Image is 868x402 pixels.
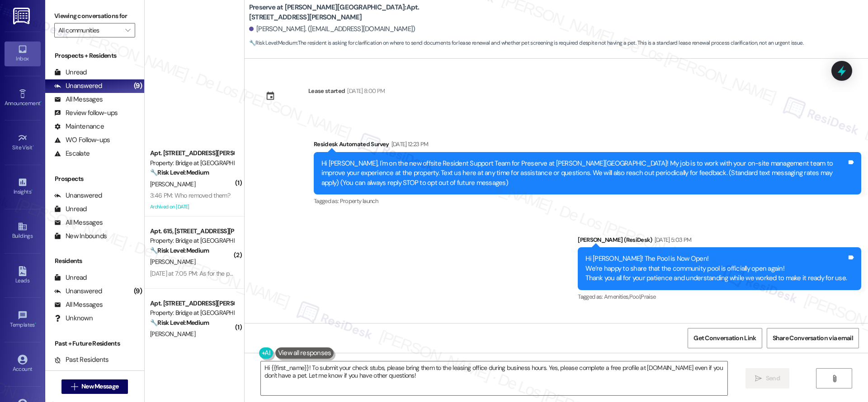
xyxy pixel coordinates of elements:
[54,204,87,214] div: Unread
[150,236,234,245] div: Property: Bridge at [GEOGRAPHIC_DATA]
[150,319,209,327] strong: 🔧 Risk Level: Medium
[5,175,41,199] a: Insights •
[831,375,838,382] i: 
[54,9,135,23] label: Viewing conversations for
[54,68,87,77] div: Unread
[5,130,41,155] a: Site Visit •
[132,284,144,298] div: (9)
[61,379,128,394] button: New Message
[5,352,41,376] a: Account
[31,187,33,194] span: •
[5,263,41,288] a: Leads
[132,79,144,93] div: (9)
[150,168,209,176] strong: 🔧 Risk Level: Medium
[54,231,107,241] div: New Inbounds
[314,194,861,208] div: Tagged as:
[345,86,385,96] div: [DATE] 8:00 PM
[81,382,118,391] span: New Message
[249,39,297,46] strong: 🔧 Risk Level: Medium
[150,269,777,277] div: [DATE] at 7:05 PM: As for the pool, it never had a closing time, only now. Some people work late ...
[54,95,103,104] div: All Messages
[54,108,118,118] div: Review follow-ups
[54,122,104,131] div: Maintenance
[150,258,195,266] span: [PERSON_NAME]
[125,27,130,34] i: 
[45,339,144,348] div: Past + Future Residents
[578,235,861,248] div: [PERSON_NAME] (ResiDesk)
[5,219,41,243] a: Buildings
[5,308,41,332] a: Templates •
[54,218,103,227] div: All Messages
[54,355,109,365] div: Past Residents
[54,300,103,310] div: All Messages
[150,299,234,308] div: Apt. [STREET_ADDRESS][PERSON_NAME]
[150,246,209,254] strong: 🔧 Risk Level: Medium
[40,99,42,105] span: •
[45,51,144,60] div: Prospects + Residents
[249,38,803,48] span: : The resident is asking for clarification on where to send documents for lease renewal and wheth...
[652,235,692,245] div: [DATE] 5:03 PM
[585,254,847,283] div: Hi [PERSON_NAME]! The Pool is Now Open! We’re happy to share that the community pool is officiall...
[5,42,41,66] a: Inbox
[249,24,415,34] div: [PERSON_NAME]. ([EMAIL_ADDRESS][DOMAIN_NAME])
[13,8,32,24] img: ResiDesk Logo
[340,197,378,205] span: Property launch
[629,293,641,300] span: Pool ,
[314,139,861,152] div: Residesk Automated Survey
[58,23,121,37] input: All communities
[755,375,762,382] i: 
[150,308,234,318] div: Property: Bridge at [GEOGRAPHIC_DATA]
[35,320,36,327] span: •
[150,148,234,158] div: Apt. [STREET_ADDRESS][PERSON_NAME]
[54,191,102,200] div: Unanswered
[54,314,93,323] div: Unknown
[766,374,780,383] span: Send
[249,3,430,22] b: Preserve at [PERSON_NAME][GEOGRAPHIC_DATA]: Apt. [STREET_ADDRESS][PERSON_NAME]
[54,149,90,158] div: Escalate
[150,226,234,236] div: Apt. 615, [STREET_ADDRESS][PERSON_NAME]
[389,139,429,149] div: [DATE] 12:23 PM
[54,273,87,282] div: Unread
[149,201,235,213] div: Archived on [DATE]
[767,328,859,348] button: Share Conversation via email
[150,180,195,188] span: [PERSON_NAME]
[45,174,144,184] div: Prospects
[54,81,102,91] div: Unanswered
[604,293,629,300] span: Amenities ,
[773,333,853,343] span: Share Conversation via email
[150,191,230,199] div: 3:46 PM: Who removed them?
[54,135,110,145] div: WO Follow-ups
[641,293,656,300] span: Praise
[261,361,727,395] textarea: Hi {{first_name}}! To submit your check stubs, please bring them to the leasing office during bus...
[150,330,195,338] span: [PERSON_NAME]
[578,290,861,303] div: Tagged as:
[745,368,789,388] button: Send
[321,159,847,188] div: Hi [PERSON_NAME], I'm on the new offsite Resident Support Team for Preserve at [PERSON_NAME][GEOG...
[688,328,762,348] button: Get Conversation Link
[33,143,34,149] span: •
[71,383,78,390] i: 
[45,256,144,266] div: Residents
[693,333,756,343] span: Get Conversation Link
[308,86,345,96] div: Lease started
[150,158,234,168] div: Property: Bridge at [GEOGRAPHIC_DATA]
[54,286,102,296] div: Unanswered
